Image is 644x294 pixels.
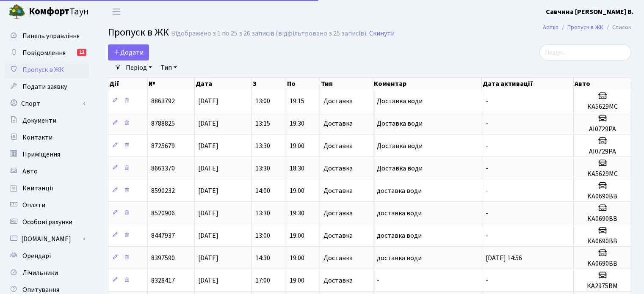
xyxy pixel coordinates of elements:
span: 18:30 [290,164,304,173]
h5: KA0690BB [577,260,627,268]
span: 8520906 [151,209,175,218]
img: logo.png [8,3,25,20]
span: 19:15 [290,96,304,106]
span: 19:00 [290,186,304,195]
span: 19:30 [290,119,304,128]
span: Документи [22,116,56,125]
th: Тип [320,78,373,90]
span: Доставка [323,210,353,217]
li: Список [603,23,631,32]
a: Документи [4,112,89,129]
span: [DATE] 14:56 [486,253,522,263]
span: - [486,96,488,106]
h5: KA0690BB [577,192,627,201]
span: Доставка [323,120,353,127]
h5: АІ0729PA [577,125,627,133]
span: [DATE] [198,209,218,218]
button: Переключити навігацію [106,5,127,19]
span: Приміщення [22,150,60,159]
th: З [252,78,286,90]
th: Дата [195,78,252,90]
span: Квитанції [22,184,53,193]
span: - [486,186,488,195]
span: Орендарі [22,251,51,261]
a: [DOMAIN_NAME] [4,231,89,247]
a: Додати [108,44,149,60]
a: Лічильники [4,264,89,281]
span: [DATE] [198,276,218,285]
span: - [486,164,488,173]
span: 8590232 [151,186,175,195]
span: 13:15 [255,119,270,128]
input: Пошук... [539,44,631,60]
div: Відображено з 1 по 25 з 26 записів (відфільтровано з 25 записів). [171,30,368,38]
th: Авто [574,78,631,90]
span: Лічильники [22,268,58,278]
span: 8863792 [151,96,175,106]
a: Період [122,60,155,75]
a: Подати заявку [4,78,89,95]
a: Квитанції [4,180,89,197]
b: Комфорт [29,5,69,18]
h5: AI0729РА [577,148,627,156]
span: - [486,141,488,151]
span: доставка води [377,253,422,263]
th: Дата активації [482,78,573,90]
span: Доставка води [377,119,423,128]
a: Пропуск в ЖК [4,61,89,78]
a: Пропуск в ЖК [567,23,603,32]
span: доставка води [377,209,422,218]
nav: breadcrumb [530,19,644,36]
a: Повідомлення12 [4,44,89,61]
span: Повідомлення [22,48,66,58]
span: Доставка [323,232,353,239]
span: Авто [22,167,38,176]
span: доставка води [377,231,422,240]
th: По [286,78,320,90]
a: Оплати [4,197,89,214]
a: Савчина [PERSON_NAME] В. [546,7,634,17]
span: 19:00 [290,141,304,151]
span: Доставка води [377,141,423,151]
a: Admin [543,23,558,32]
span: Контакти [22,133,53,142]
span: 8663370 [151,164,175,173]
span: Доставка води [377,96,423,106]
th: № [148,78,195,90]
span: 8397590 [151,253,175,263]
span: 14:00 [255,186,270,195]
span: [DATE] [198,141,218,151]
a: Приміщення [4,146,89,163]
span: Додати [113,48,144,57]
span: Доставка [323,143,353,149]
span: 14:30 [255,253,270,263]
th: Коментар [373,78,482,90]
span: [DATE] [198,231,218,240]
a: Спорт [4,95,89,112]
div: 12 [77,49,86,56]
h5: КА5629МС [577,103,627,111]
span: [DATE] [198,164,218,173]
span: Доставка [323,98,353,104]
span: Доставка [323,165,353,172]
span: 17:00 [255,276,270,285]
span: Доставка [323,255,353,261]
b: Савчина [PERSON_NAME] В. [546,7,634,16]
span: - [486,231,488,240]
a: Орендарі [4,247,89,264]
span: 8725679 [151,141,175,151]
span: Таун [29,5,89,19]
h5: KA5629MC [577,170,627,178]
span: [DATE] [198,119,218,128]
span: Доставка [323,277,353,284]
h5: КА0690BB [577,215,627,223]
span: 8788825 [151,119,175,128]
span: 13:30 [255,209,270,218]
span: 19:00 [290,231,304,240]
a: Особові рахунки [4,214,89,231]
span: Оплати [22,201,45,210]
span: доставка води [377,186,422,195]
a: Панель управління [4,27,89,44]
span: Пропуск в ЖК [108,25,169,40]
span: 13:30 [255,141,270,151]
